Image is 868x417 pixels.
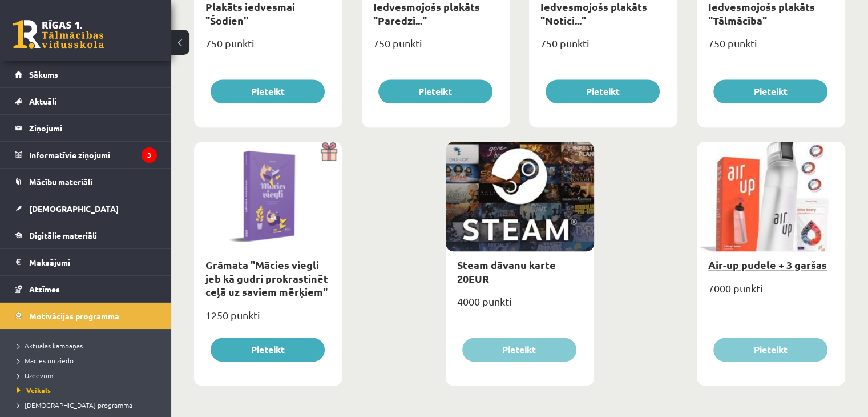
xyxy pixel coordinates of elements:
[17,371,55,380] span: Uzdevumi
[29,142,157,168] legend: Informatīvie ziņojumi
[211,79,325,103] button: Pieteikt
[17,370,160,380] a: Uzdevumi
[17,400,160,410] a: [DEMOGRAPHIC_DATA] programma
[29,203,119,214] span: [DEMOGRAPHIC_DATA]
[17,386,51,395] span: Veikals
[194,306,342,334] div: 1250 punkti
[713,79,827,103] button: Pieteikt
[17,356,74,365] span: Mācies un ziedo
[29,69,58,79] span: Sākums
[15,195,157,222] a: [DEMOGRAPHIC_DATA]
[378,79,492,103] button: Pieteikt
[211,338,325,362] button: Pieteikt
[15,61,157,87] a: Sākums
[29,311,119,321] span: Motivācijas programma
[697,34,845,62] div: 750 punkti
[205,258,328,298] a: Grāmata "Mācies viegli jeb kā gudri prokrastinēt ceļā uz saviem mērķiem"
[29,96,56,106] span: Aktuāli
[529,34,677,62] div: 750 punkti
[462,338,576,362] button: Pieteikt
[17,341,83,350] span: Aktuālās kampaņas
[15,222,157,248] a: Digitālie materiāli
[362,34,510,62] div: 750 punkti
[13,20,104,49] a: Rīgas 1. Tālmācības vidusskola
[194,34,342,62] div: 750 punkti
[457,258,556,284] a: Steam dāvanu karte 20EUR
[29,249,157,275] legend: Maksājumi
[317,142,342,161] img: Dāvana ar pārsteigumu
[546,79,660,103] button: Pieteikt
[697,279,845,307] div: 7000 punkti
[29,177,92,187] span: Mācību materiāli
[15,249,157,275] a: Maksājumi
[15,142,157,168] a: Informatīvie ziņojumi3
[713,338,827,362] button: Pieteikt
[15,303,157,329] a: Motivācijas programma
[17,355,160,366] a: Mācies un ziedo
[15,276,157,302] a: Atzīmes
[446,292,594,320] div: 4000 punkti
[17,340,160,351] a: Aktuālās kampaņas
[29,230,97,240] span: Digitālie materiāli
[15,169,157,195] a: Mācību materiāli
[29,284,60,294] span: Atzīmes
[15,115,157,141] a: Ziņojumi
[708,258,827,271] a: Air-up pudele + 3 garšas
[17,400,132,410] span: [DEMOGRAPHIC_DATA] programma
[17,385,160,395] a: Veikals
[15,88,157,114] a: Aktuāli
[29,115,157,141] legend: Ziņojumi
[142,147,157,163] i: 3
